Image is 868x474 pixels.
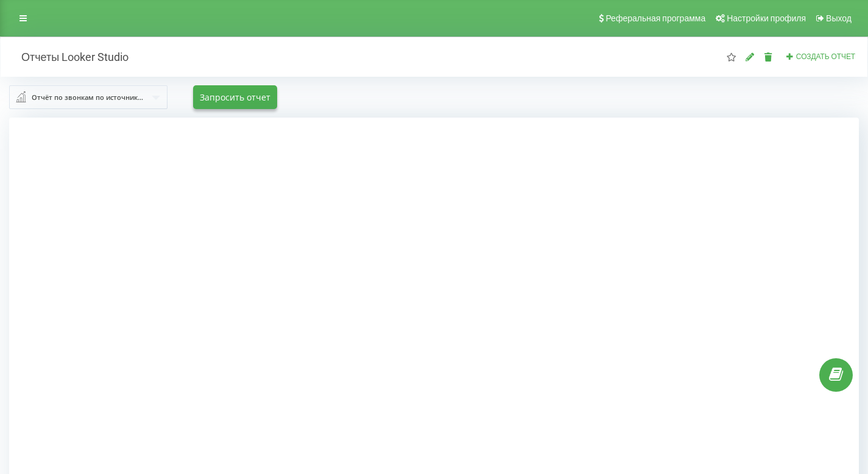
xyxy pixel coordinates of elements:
i: Редактировать отчет [745,52,755,61]
span: Настройки профиля [727,13,806,23]
i: Создать отчет [785,52,794,60]
span: Создать отчет [796,52,855,61]
span: Реферальная программа [605,13,705,23]
h2: Отчеты Looker Studio [9,50,129,64]
button: Запросить отчет [193,85,277,109]
button: Создать отчет [782,52,859,62]
span: Выход [826,13,852,23]
i: Этот отчет будет загружен первым при открытии "Отчеты Looker Studio". Вы можете назначить любой д... [727,52,737,61]
div: Отчёт по звонкам по источникам [32,91,146,104]
i: Удалить отчет [763,52,774,61]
